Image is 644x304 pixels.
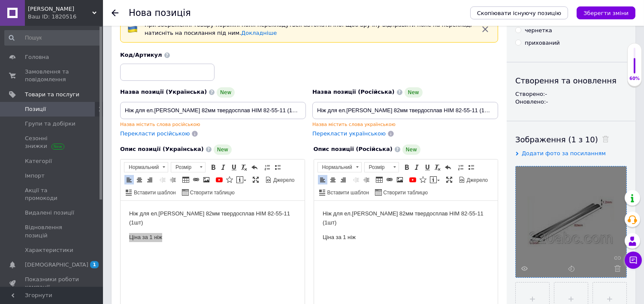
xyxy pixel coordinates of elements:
a: Розмір [171,162,206,172]
a: Повернути (Ctrl+Z) [250,163,259,172]
a: Додати відео з YouTube [408,175,417,184]
div: Повернутися назад [112,9,118,16]
span: Імпорт [25,172,45,180]
div: Назва містить слова російською [120,121,306,128]
span: New [217,87,235,98]
div: 60% [628,76,641,82]
span: Перекласти українською [312,130,386,137]
span: Опис позиції (Українська) [120,146,204,152]
a: Зменшити відступ [158,175,167,184]
button: Скопіювати існуючу позицію [470,6,568,19]
a: Вставити/видалити маркований список [273,163,282,172]
a: Нормальний [124,162,168,172]
a: Вставити/видалити нумерований список [263,163,272,172]
span: New [214,144,232,155]
a: Максимізувати [444,175,454,184]
a: Докладніше [241,30,277,36]
a: Жирний (Ctrl+B) [209,163,218,172]
a: Видалити форматування [239,163,249,172]
a: Вставити іконку [225,175,234,184]
span: Групи та добірки [25,120,76,128]
span: Категорії [25,157,52,165]
i: Зберегти зміни [584,10,629,16]
span: Характеристики [25,246,73,254]
span: Назва позиції (Російська) [312,89,395,95]
input: Наприклад, H&M жіноча сукня зелена 38 розмір вечірня максі з блискітками [312,102,498,119]
span: Показники роботи компанії [25,276,79,291]
h1: Нова позиція [129,8,191,18]
span: 1 [90,261,99,268]
a: По центру [328,175,338,184]
div: Ваш ID: 1820516 [28,13,103,21]
a: Розмір [364,162,399,172]
span: Джерело [466,177,488,184]
a: Збільшити відступ [168,175,178,184]
div: 60% Якість заповнення [627,43,642,86]
span: Джерело [272,177,295,184]
a: Курсив (Ctrl+I) [412,163,422,172]
img: :flag-ua: [127,24,138,34]
span: Перекласти російською [120,130,190,137]
a: Вставити/Редагувати посилання (Ctrl+L) [191,175,201,184]
span: Створити таблицю [189,189,235,197]
div: Створено: - [515,90,627,98]
a: Джерело [457,175,490,184]
span: Відновлення позицій [25,224,79,239]
a: Повернути (Ctrl+Z) [443,163,453,172]
a: По правому краю [145,175,154,184]
a: Створити таблицю [181,187,236,197]
a: По центру [135,175,144,184]
div: Створення та оновлення [515,75,627,86]
span: Позиції [25,105,46,113]
button: Чат з покупцем [625,252,642,269]
span: Розмір [171,163,197,172]
a: Джерело [264,175,296,184]
div: прихований [525,39,560,47]
span: Додати фото за посиланням [522,150,606,157]
span: Опис позиції (Російська) [314,146,393,152]
div: Оновлено: - [515,98,627,106]
span: [DEMOGRAPHIC_DATA] [25,261,88,269]
a: Таблиця [181,175,190,184]
span: Створити таблицю [382,189,428,197]
span: Головна [25,53,49,61]
a: Вставити іконку [418,175,428,184]
span: Скопіювати існуючу позицію [477,10,561,16]
a: Зображення [395,175,405,184]
span: Видалені позиції [25,209,74,217]
a: Вставити шаблон [318,187,371,197]
div: Зображення (1 з 10) [515,134,627,145]
span: Нормальний [318,163,353,172]
a: Видалити форматування [433,163,442,172]
a: Підкреслений (Ctrl+U) [229,163,239,172]
a: Вставити/Редагувати посилання (Ctrl+L) [385,175,394,184]
span: Вставити шаблон [326,189,369,197]
span: Замовлення та повідомлення [25,68,79,83]
div: чернетка [525,27,552,34]
a: Зображення [202,175,211,184]
span: Акції та промокоди [25,187,79,202]
a: Збільшити відступ [362,175,371,184]
a: Курсив (Ctrl+I) [219,163,228,172]
a: Зменшити відступ [351,175,361,184]
a: Вставити шаблон [124,187,177,197]
span: При збереженні товару порожні поля перекладуться автоматично. Щоб вручну відправити поле на перек... [145,21,472,36]
span: Назва позиції (Українська) [120,89,207,95]
span: New [402,144,420,155]
button: Зберегти зміни [577,6,635,19]
span: Вставити шаблон [133,189,176,197]
a: По лівому краю [124,175,134,184]
a: Вставити повідомлення [235,175,248,184]
a: По правому краю [339,175,348,184]
a: Максимізувати [251,175,260,184]
input: Пошук [4,30,101,46]
span: Код/Артикул [120,52,162,58]
a: Вставити повідомлення [429,175,441,184]
span: Товари та послуги [25,91,79,98]
a: Створити таблицю [374,187,429,197]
